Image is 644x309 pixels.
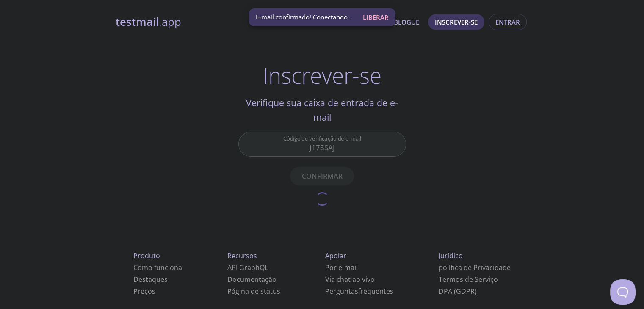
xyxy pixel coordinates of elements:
[394,17,419,28] a: Blogue
[133,251,160,260] font: Produto
[227,263,268,272] a: API GraphQL
[133,287,155,296] a: Preços
[325,263,358,272] font: Por e-mail
[227,275,276,284] a: Documentação
[116,15,259,29] a: testmail.app
[227,287,280,296] a: Página de status
[263,61,381,90] font: Inscrever-se
[428,14,484,30] button: Inscrever-se
[159,14,181,29] font: .app
[325,251,346,260] font: Apoiar
[116,14,159,29] font: testmail
[435,18,478,26] font: Inscrever-se
[439,263,511,272] a: política de Privacidade
[363,13,389,22] font: Liberar
[394,18,419,26] font: Blogue
[358,287,393,296] font: frequentes
[325,287,358,296] font: Perguntas
[246,97,398,123] font: Verifique sua caixa de entrada de e-mail
[133,275,168,284] a: Destaques
[439,275,498,284] a: Termos de Serviço
[610,279,636,305] iframe: Help Scout Beacon - Aberto
[495,18,520,26] font: Entrar
[439,287,477,296] a: DPA (GDPR)
[489,14,527,30] button: Entrar
[359,9,392,25] button: Liberar
[227,251,257,260] font: Recursos
[325,275,375,284] font: Via chat ao vivo
[439,251,463,260] font: Jurídico
[256,13,353,21] font: E-mail confirmado! Conectando...
[133,263,182,272] a: Como funciona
